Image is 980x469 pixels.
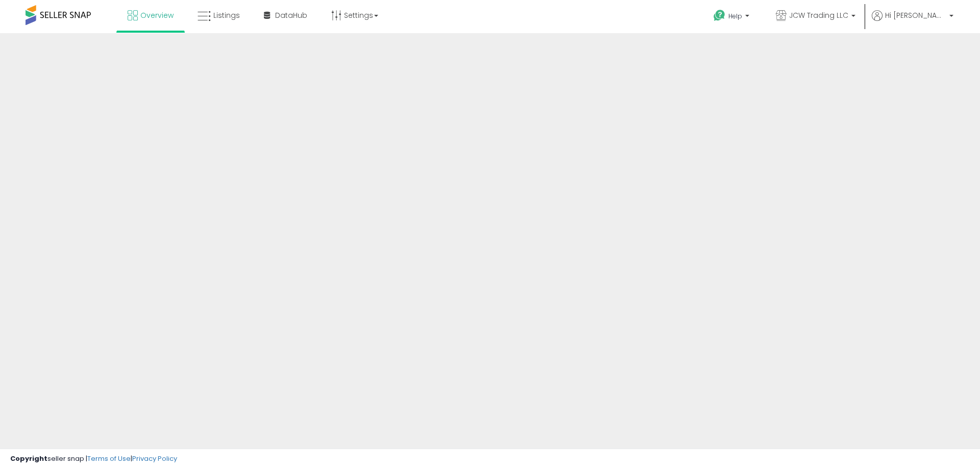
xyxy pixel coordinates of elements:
[87,454,131,463] a: Terms of Use
[10,454,47,463] strong: Copyright
[275,10,307,20] span: DataHub
[713,9,726,22] i: Get Help
[705,2,759,33] a: Help
[872,10,953,33] a: Hi [PERSON_NAME]
[728,12,742,20] span: Help
[140,10,174,20] span: Overview
[885,10,946,20] span: Hi [PERSON_NAME]
[213,10,240,20] span: Listings
[10,454,177,464] div: seller snap | |
[132,454,177,463] a: Privacy Policy
[789,10,848,20] span: JCW Trading LLC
